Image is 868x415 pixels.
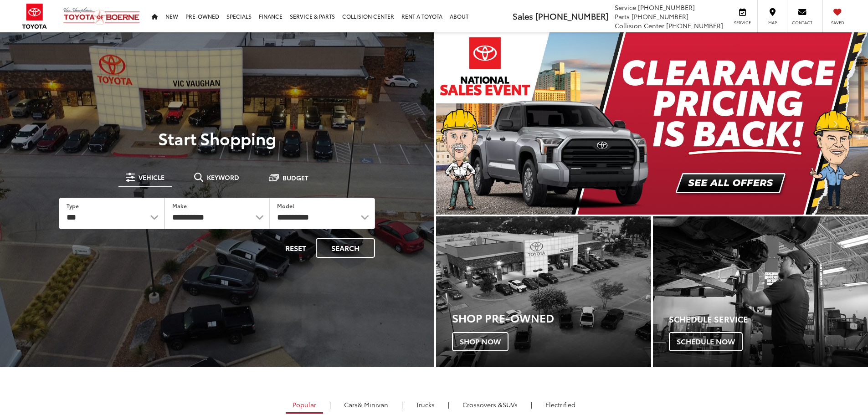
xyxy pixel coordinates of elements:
[452,332,508,351] span: Shop Now
[452,312,651,323] h3: Shop Pre-Owned
[277,202,294,210] label: Model
[456,397,524,412] a: SUVs
[632,12,688,21] span: [PHONE_NUMBER]
[615,21,664,30] span: Collision Center
[282,174,308,181] span: Budget
[669,332,743,351] span: Schedule Now
[732,20,753,26] span: Service
[539,397,582,412] a: Electrified
[63,7,140,26] img: Vic Vaughan Toyota of Boerne
[399,400,405,409] li: |
[286,397,323,414] a: Popular
[358,400,388,409] span: & Minivan
[67,202,79,210] label: Type
[337,397,395,412] a: Cars
[436,51,501,196] button: Click to view previous picture.
[535,10,608,22] span: [PHONE_NUMBER]
[827,20,847,26] span: Saved
[669,315,868,324] h4: Schedule Service
[666,21,723,30] span: [PHONE_NUMBER]
[615,3,636,12] span: Service
[513,10,533,22] span: Sales
[409,397,442,412] a: Trucks
[762,20,782,26] span: Map
[653,216,868,367] a: Schedule Service Schedule Now
[446,400,452,409] li: |
[653,216,868,367] div: Toyota
[436,216,651,367] div: Toyota
[327,400,333,409] li: |
[803,51,868,196] button: Click to view next picture.
[277,238,314,258] button: Reset
[316,238,375,258] button: Search
[172,202,187,210] label: Make
[615,12,630,21] span: Parts
[38,129,396,147] p: Start Shopping
[529,400,534,409] li: |
[792,20,812,26] span: Contact
[436,216,651,367] a: Shop Pre-Owned Shop Now
[638,3,695,12] span: [PHONE_NUMBER]
[139,174,164,180] span: Vehicle
[462,400,503,409] span: Crossovers &
[207,174,239,180] span: Keyword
